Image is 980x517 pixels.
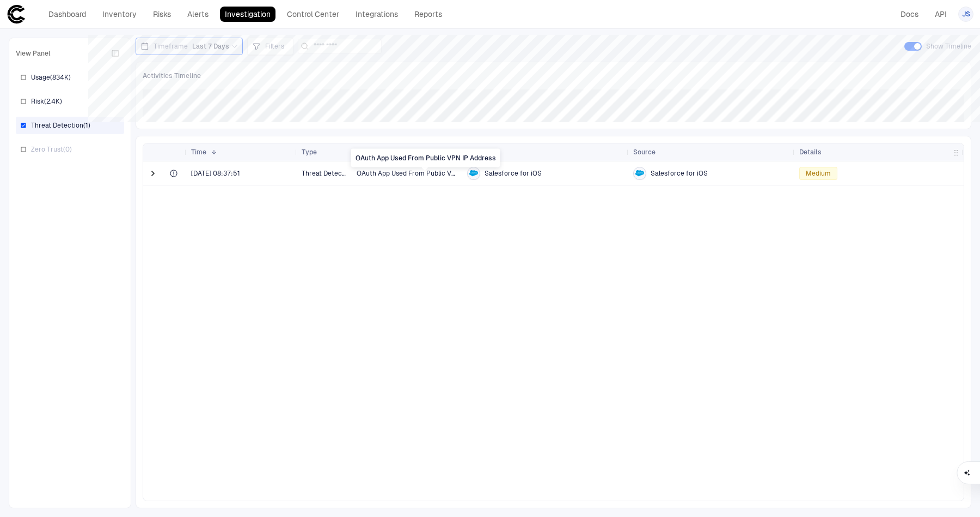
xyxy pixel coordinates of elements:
a: Integrations [351,7,403,22]
a: Inventory [97,7,142,22]
span: Time [191,148,206,157]
span: Usage ( 834K ) [31,73,71,82]
span: Source [633,148,656,157]
a: Docs [896,7,923,22]
span: Identity [467,148,491,157]
span: Details [799,148,822,157]
span: Activities Timeline [143,71,201,80]
span: Medium [806,169,831,178]
a: Control Center [282,7,344,22]
span: JS [962,10,970,19]
span: Timeframe [154,42,188,51]
span: Type [302,148,317,157]
span: Threat Detection ( 1 ) [31,121,90,130]
span: View Panel [16,49,51,58]
div: OAuth App Used From Public VPN IP Address [351,149,500,167]
span: Event [357,148,375,157]
a: Investigation [220,7,275,22]
span: Filters [265,42,284,51]
div: 19/08/2025 07:37:51 (GMT+00:00 UTC) [191,169,240,178]
span: Last 7 Days [192,42,229,51]
a: Dashboard [44,7,91,22]
span: Risk ( 2.4K ) [31,97,62,106]
a: API [930,7,952,22]
span: OAuth App Used From Public VPN IP Address [357,170,495,177]
span: [DATE] 08:37:51 [191,169,240,178]
span: Threat Detection [302,163,348,184]
a: Reports [409,7,447,22]
span: Salesforce for iOS [485,169,542,178]
span: Salesforce for iOS [651,169,708,178]
span: Zero Trust ( 0 ) [31,145,72,154]
a: Alerts [182,7,213,22]
span: Show Timeline [926,42,971,51]
button: JS [958,7,973,22]
a: Risks [148,7,176,22]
